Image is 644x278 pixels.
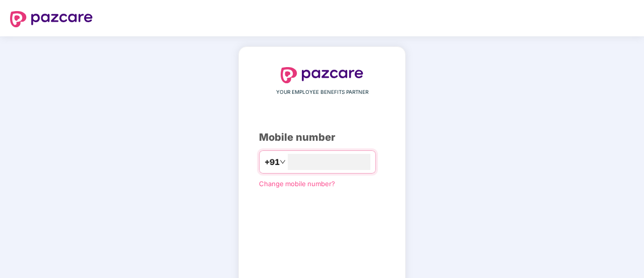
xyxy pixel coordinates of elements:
[259,180,335,188] a: Change mobile number?
[259,130,385,145] div: Mobile number
[10,11,93,27] img: logo
[281,67,363,83] img: logo
[265,156,280,169] span: +91
[280,159,286,165] span: down
[276,88,368,96] span: YOUR EMPLOYEE BENEFITS PARTNER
